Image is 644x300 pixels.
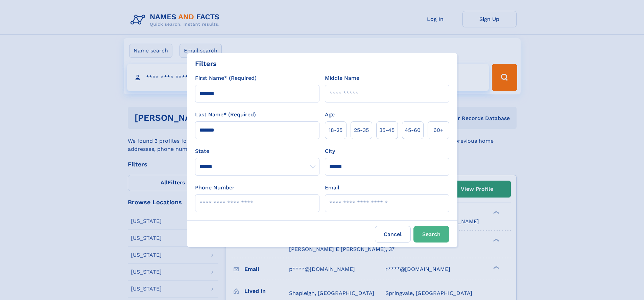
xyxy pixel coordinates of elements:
label: Phone Number [195,184,235,192]
label: Middle Name [325,74,359,82]
label: First Name* (Required) [195,74,257,82]
label: Age [325,111,335,119]
span: 25‑35 [354,126,369,134]
label: Cancel [375,226,411,243]
label: Email [325,184,339,192]
span: 60+ [433,126,444,134]
label: Last Name* (Required) [195,111,256,119]
label: City [325,147,335,155]
span: 18‑25 [329,126,342,134]
span: 45‑60 [405,126,421,134]
div: Filters [195,59,217,69]
span: 35‑45 [379,126,395,134]
label: State [195,147,319,155]
button: Search [413,226,449,243]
